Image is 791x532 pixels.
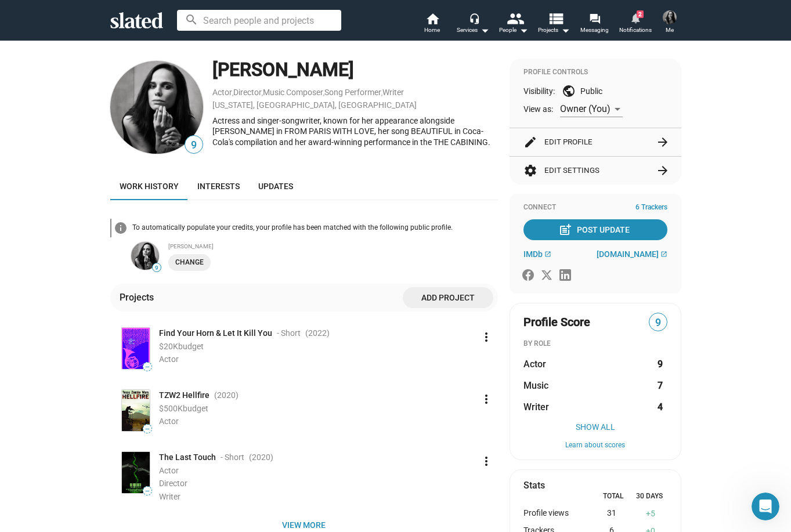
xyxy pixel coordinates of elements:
[143,364,151,370] span: —
[547,10,564,27] mat-icon: view_list
[561,219,630,240] div: Post Update
[544,251,551,258] mat-icon: open_in_new
[663,10,677,24] img: Melissa Mars
[258,182,293,191] span: Updates
[110,172,188,200] a: Work history
[249,172,302,200] a: Updates
[523,157,667,184] button: Edit Settings
[523,441,667,450] button: Learn about scores
[232,90,233,96] span: ,
[263,88,323,97] a: Music Composer
[523,104,553,115] span: View as:
[523,401,549,413] span: Writer
[457,23,489,37] div: Services
[183,404,208,413] span: budget
[517,23,530,37] mat-icon: arrow_drop_down
[658,379,663,392] strong: 7
[656,164,670,178] mat-icon: arrow_forward
[597,249,659,259] span: [DOMAIN_NAME]
[159,492,180,501] span: Writer
[558,23,572,37] mat-icon: arrow_drop_down
[381,90,382,96] span: ,
[188,172,249,200] a: Interests
[262,90,263,96] span: ,
[159,479,187,488] span: Director
[558,223,572,237] mat-icon: post_add
[159,342,178,351] span: $20K
[562,84,576,98] mat-icon: public
[646,509,651,518] span: +
[538,23,570,37] span: Projects
[159,354,179,364] span: Actor
[120,182,179,191] span: Work history
[143,488,151,494] span: —
[615,12,656,37] a: 2Notifications
[506,10,523,27] mat-icon: people
[523,135,537,149] mat-icon: edit
[630,12,641,23] mat-icon: notifications
[595,492,631,501] div: Total
[249,452,273,463] span: (2020 )
[656,8,684,38] button: Melissa MarsMe
[175,256,204,269] span: Change
[666,23,674,37] span: Me
[499,23,528,37] div: People
[412,12,453,37] a: Home
[575,12,615,37] a: Messaging
[177,10,341,31] input: Search people and projects
[197,182,240,191] span: Interests
[523,358,546,370] span: Actor
[159,404,183,413] span: $500K
[453,12,493,37] button: Services
[656,135,670,149] mat-icon: arrow_forward
[523,249,551,259] a: IMDb
[637,10,644,18] span: 2
[619,23,652,37] span: Notifications
[523,219,667,240] button: Post Update
[305,328,330,339] span: (2022 )
[523,479,545,491] mat-card-title: Stats
[634,508,667,519] div: 5
[143,426,151,432] span: —
[212,88,232,97] a: Actor
[631,492,667,501] div: 30 Days
[469,13,479,23] mat-icon: headset_mic
[560,103,611,114] span: Owner (You)
[589,13,600,24] mat-icon: forum
[212,100,417,110] a: [US_STATE], [GEOGRAPHIC_DATA], [GEOGRAPHIC_DATA]
[523,314,590,330] span: Profile Score
[153,265,161,272] span: 9
[534,12,575,37] button: Projects
[122,328,150,369] img: Poster: Find Your Horn & Let It Kill You
[425,12,439,26] mat-icon: home
[168,254,211,271] button: Change
[412,287,484,308] span: Add project
[132,223,498,233] div: To automatically populate your credits, your profile has been matched with the following public p...
[382,88,404,97] a: Writer
[122,390,150,431] img: Poster: TZW2 Hellfire
[178,342,204,351] span: budget
[649,315,667,331] span: 9
[523,164,537,178] mat-icon: settings
[122,452,150,493] img: Poster: The Last Touch
[493,12,534,37] button: People
[185,137,203,153] span: 9
[590,508,634,519] div: 31
[403,287,493,308] button: Add project
[120,291,158,303] div: Projects
[324,88,381,97] a: Song Performer
[168,243,498,249] div: [PERSON_NAME]
[159,466,179,475] span: Actor
[658,401,663,413] strong: 4
[479,392,493,406] mat-icon: more_vert
[523,339,667,349] div: BY ROLE
[159,390,210,401] span: TZW2 Hellfire
[523,84,667,98] div: Visibility: Public
[597,249,667,259] a: [DOMAIN_NAME]
[479,454,493,468] mat-icon: more_vert
[523,379,548,392] span: Music
[212,57,498,82] div: [PERSON_NAME]
[233,88,262,97] a: Director
[523,422,667,432] button: Show All
[159,452,216,463] span: The Last Touch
